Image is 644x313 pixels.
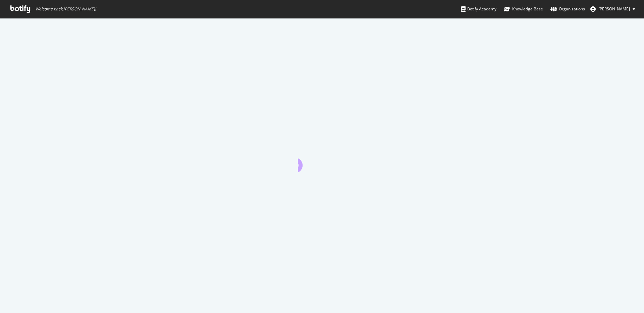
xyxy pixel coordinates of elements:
div: animation [298,148,346,172]
div: Botify Academy [461,6,496,12]
div: Knowledge Base [504,6,543,12]
div: Organizations [550,6,585,12]
span: Marta Leira Gomez [598,6,630,12]
button: [PERSON_NAME] [585,4,641,14]
span: Welcome back, [PERSON_NAME] ! [35,6,96,12]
